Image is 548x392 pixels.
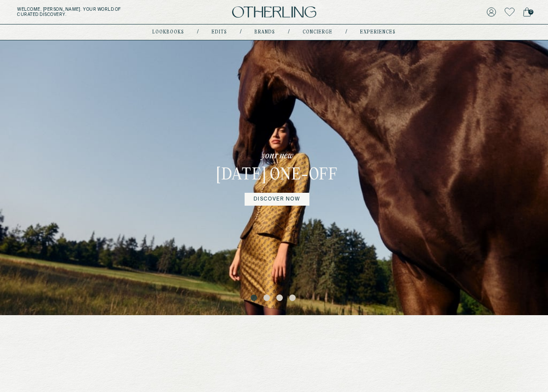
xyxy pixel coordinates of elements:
div: / [345,29,347,36]
span: 0 [528,9,533,15]
div: / [240,29,242,36]
button: 2 [263,295,272,303]
div: / [197,29,199,36]
a: Edits [212,30,227,34]
div: / [288,29,290,36]
a: experiences [360,30,396,34]
button: 3 [276,295,285,303]
a: DISCOVER NOW [245,193,309,206]
a: lookbooks [152,30,184,34]
p: your new [261,150,293,162]
a: 0 [523,6,531,18]
a: concierge [303,30,333,34]
h3: [DATE] One-off [216,165,338,186]
button: 1 [251,295,259,303]
a: Brands [254,30,275,34]
button: 4 [289,295,298,303]
img: logo [232,6,316,18]
h5: Welcome, [PERSON_NAME] . Your world of curated discovery. [17,7,171,17]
